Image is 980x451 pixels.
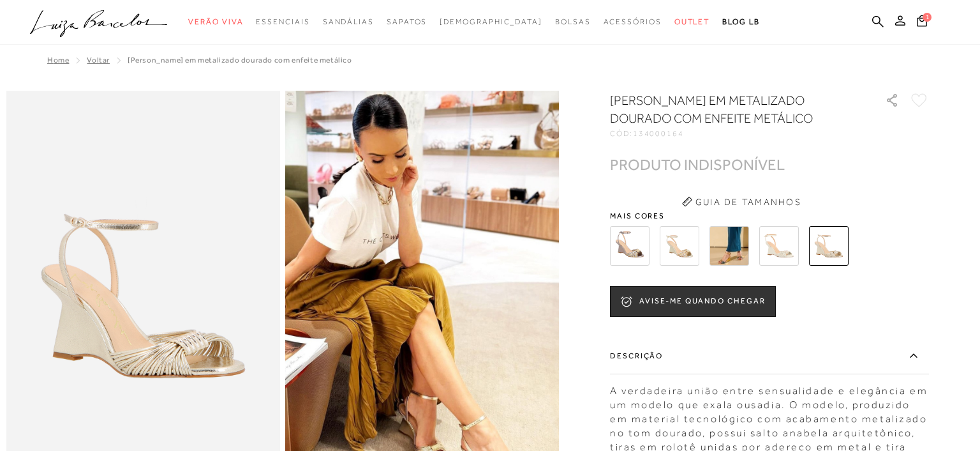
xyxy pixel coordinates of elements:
[188,17,243,26] span: Verão Viva
[47,56,69,65] a: Home
[674,17,710,26] span: Outlet
[610,130,865,137] div: CÓD:
[604,10,662,34] a: categoryNavScreenReaderText
[387,10,427,34] a: categoryNavScreenReaderText
[440,10,542,34] a: noSubCategoriesText
[709,226,749,266] img: SANDÁLIA ANABELA EM COURO COBRA METAL OURO COM ENFEITE METÁLICO
[387,17,427,26] span: Sapatos
[809,226,849,266] img: SANDÁLIA ANABELA EM METALIZADO DOURADO COM ENFEITE METÁLICO
[722,10,759,34] a: BLOG LB
[256,17,309,26] span: Essenciais
[188,10,243,34] a: categoryNavScreenReaderText
[678,192,805,212] button: Guia de Tamanhos
[722,17,759,26] span: BLOG LB
[128,56,352,65] span: [PERSON_NAME] EM METALIZADO DOURADO COM ENFEITE METÁLICO
[610,286,776,317] button: AVISE-ME QUANDO CHEGAR
[923,13,932,22] span: 1
[323,10,374,34] a: categoryNavScreenReaderText
[759,226,799,266] img: SANDÁLIA ANABELA EM COURO OFF WHITE COM ENFEITE METÁLICO
[87,56,110,65] a: Voltar
[440,17,542,26] span: [DEMOGRAPHIC_DATA]
[660,226,699,266] img: SANDÁLIA ANABELA EM COURO COBRA METAL DOURADO COM ENFEITE METÁLICO
[323,17,374,26] span: Sandálias
[633,129,684,138] span: 134000164
[610,212,929,220] span: Mais cores
[555,10,591,34] a: categoryNavScreenReaderText
[256,10,309,34] a: categoryNavScreenReaderText
[913,14,931,31] button: 1
[610,158,785,171] div: PRODUTO INDISPONÍVEL
[610,91,849,127] h1: [PERSON_NAME] EM METALIZADO DOURADO COM ENFEITE METÁLICO
[610,226,650,266] img: SANDÁLIA ANABELA EM COURO COBRA METAL CHUMBO COM ENFEITE METÁLICO
[555,17,591,26] span: Bolsas
[604,17,662,26] span: Acessórios
[674,10,710,34] a: categoryNavScreenReaderText
[610,337,929,374] label: Descrição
